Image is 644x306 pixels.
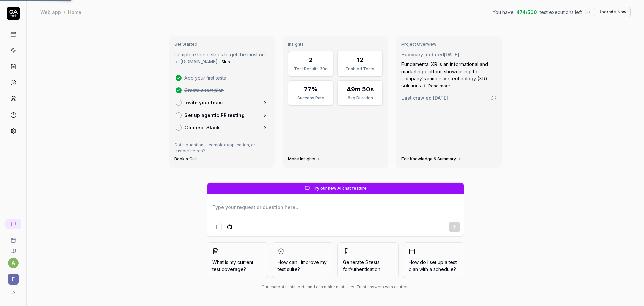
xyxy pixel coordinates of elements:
[211,222,222,232] button: Add attachment
[174,51,269,66] p: Complete these steps to get the most out of [DOMAIN_NAME].
[401,42,496,47] h3: Project Overview
[401,156,462,162] a: Edit Knowledge & Summary
[8,258,19,268] button: a
[428,83,450,89] button: Read more
[8,274,19,285] span: F
[342,66,378,72] div: Enabled Tests
[493,9,514,16] span: You have
[207,284,464,290] div: Our chatbot is still beta and can make mistakes. Trust answers with caution.
[313,185,367,191] span: Try our new AI chat feature
[342,95,378,101] div: Avg Duration
[347,85,374,94] div: 49m 50s
[343,259,380,272] span: Generate 5 tests for Authentication
[491,95,496,101] a: Go to crawling settings
[173,96,271,109] a: Invite your team
[174,156,202,162] a: Book a Call
[540,9,582,16] span: test executions left
[184,99,223,106] p: Invite your team
[173,109,271,121] a: Set up agentic PR testing
[68,9,82,15] div: Home
[444,52,459,57] time: [DATE]
[288,42,383,47] h3: Insights
[272,242,333,278] button: How can I improve my test suite?
[184,112,245,119] p: Set up agentic PR testing
[337,242,399,278] button: Generate 5 tests forAuthentication
[401,61,488,88] span: Fundamental XR is an informational and marketing platform showcasing the company's immersive tech...
[403,242,464,278] button: How do I set up a test plan with a schedule?
[292,66,329,72] div: Test Results 30d
[401,94,448,101] span: Last crawled
[288,156,321,162] a: More Insights
[292,95,329,101] div: Success Rate
[433,95,448,101] time: [DATE]
[278,259,328,273] span: How can I improve my test suite?
[173,121,271,134] a: Connect Slack
[409,259,459,273] span: How do I set up a test plan with a schedule?
[516,9,537,16] span: 474 / 500
[3,268,24,286] button: F
[174,42,269,47] h3: Get Started
[40,9,61,15] div: Web app
[3,232,24,243] a: Book a call with us
[357,55,363,64] div: 12
[5,219,21,229] a: New conversation
[212,259,262,273] span: What is my current test coverage?
[3,243,24,254] a: Documentation
[174,142,269,154] p: Got a question, a complex application, or custom needs?
[184,124,220,131] p: Connect Slack
[207,242,268,278] button: What is my current test coverage?
[304,85,318,94] div: 77%
[64,9,65,15] div: /
[309,55,313,64] div: 2
[401,52,444,57] span: Summary updated
[220,58,231,66] button: Skip
[594,7,631,17] button: Upgrade Now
